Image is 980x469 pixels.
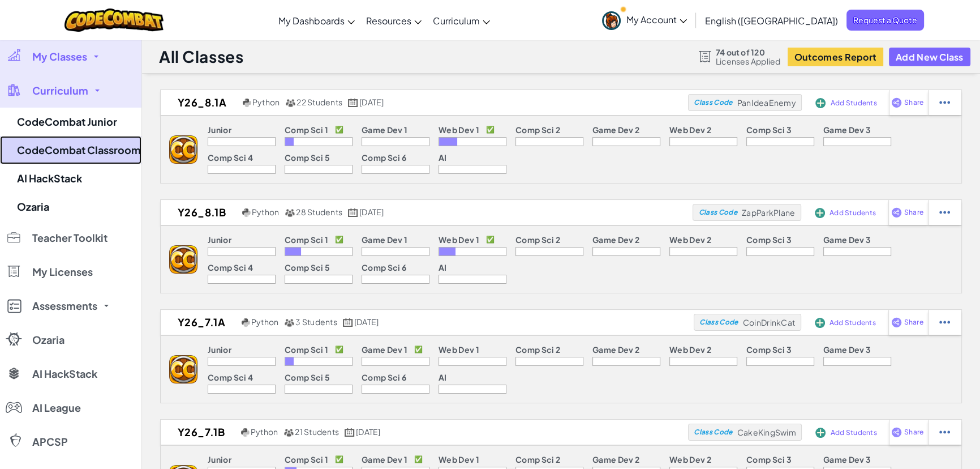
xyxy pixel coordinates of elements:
[362,373,406,382] p: Comp Sci 6
[414,345,423,354] p: ✅
[439,235,479,244] p: Web Dev 1
[285,208,295,217] img: MultipleUsers.png
[515,125,560,134] p: Comp Sci 2
[362,153,406,162] p: Comp Sci 6
[823,125,871,134] p: Game Dev 3
[169,245,197,274] img: logo
[161,314,694,331] a: Y26_7.1A Python 3 Students [DATE]
[669,455,711,464] p: Web Dev 2
[345,428,355,437] img: calendar.svg
[699,5,844,36] a: English ([GEOGRAPHIC_DATA])
[335,455,343,464] p: ✅
[904,429,923,436] span: Share
[362,235,407,244] p: Game Dev 1
[285,99,295,107] img: MultipleUsers.png
[208,373,253,382] p: Comp Sci 4
[65,8,164,32] img: CodeCombat logo
[161,204,693,221] a: Y26_8.1B Python 28 Students [DATE]
[737,97,796,108] span: PanIdeaEnemy
[515,235,560,244] p: Comp Sci 2
[251,317,278,327] span: Python
[746,455,792,464] p: Comp Sci 3
[592,345,639,354] p: Game Dev 2
[427,5,496,36] a: Curriculum
[823,235,871,244] p: Game Dev 3
[161,204,239,221] h2: Y26_8.1B
[295,317,337,327] span: 3 Students
[891,427,902,437] img: IconShare_Purple.svg
[285,263,330,272] p: Comp Sci 5
[889,48,970,66] button: Add New Class
[285,373,330,382] p: Comp Sci 5
[669,345,711,354] p: Web Dev 2
[716,57,781,66] span: Licenses Applied
[161,424,688,441] a: Y26_7.1B Python 21 Students [DATE]
[904,319,923,326] span: Share
[596,2,693,38] a: My Account
[208,345,231,354] p: Junior
[737,427,796,437] span: CakeKingSwim
[746,345,792,354] p: Comp Sci 3
[278,15,345,27] span: My Dashboards
[823,455,871,464] p: Game Dev 3
[161,94,688,111] a: Y26_8.1A Python 22 Students [DATE]
[161,314,239,331] h2: Y26_7.1A
[359,207,384,217] span: [DATE]
[699,209,737,216] span: Class Code
[904,209,923,216] span: Share
[788,48,883,66] button: Outcomes Report
[252,207,279,217] span: Python
[251,427,278,437] span: Python
[746,125,792,134] p: Comp Sci 3
[335,235,343,244] p: ✅
[414,455,423,464] p: ✅
[439,455,479,464] p: Web Dev 1
[439,263,447,272] p: AI
[439,345,479,354] p: Web Dev 1
[829,319,876,326] span: Add Students
[891,97,902,108] img: IconShare_Purple.svg
[285,153,330,162] p: Comp Sci 5
[296,97,342,107] span: 22 Students
[241,428,250,437] img: python.png
[161,94,240,111] h2: Y26_8.1A
[32,335,65,345] span: Ozaria
[439,153,447,162] p: AI
[694,99,732,106] span: Class Code
[830,429,876,436] span: Add Students
[846,10,924,31] a: Request a Quote
[159,46,243,67] h1: All Classes
[208,263,253,272] p: Comp Sci 4
[362,125,407,134] p: Game Dev 1
[746,235,792,244] p: Comp Sci 3
[815,208,825,218] img: IconAddStudents.svg
[161,424,238,441] h2: Y26_7.1B
[362,345,407,354] p: Game Dev 1
[439,125,479,134] p: Web Dev 1
[592,455,639,464] p: Game Dev 2
[356,427,380,437] span: [DATE]
[243,99,251,107] img: python.png
[208,235,231,244] p: Junior
[285,125,328,134] p: Comp Sci 1
[208,455,231,464] p: Junior
[486,235,495,244] p: ✅
[515,455,560,464] p: Comp Sci 2
[602,11,621,30] img: avatar
[296,207,342,217] span: 28 Students
[366,15,411,27] span: Resources
[343,318,353,327] img: calendar.svg
[939,97,950,108] img: IconStudentEllipsis.svg
[815,318,825,328] img: IconAddStudents.svg
[242,208,251,217] img: python.png
[439,373,447,382] p: AI
[242,318,250,327] img: python.png
[32,403,81,413] span: AI League
[283,428,294,437] img: MultipleUsers.png
[32,233,108,243] span: Teacher Toolkit
[891,207,902,218] img: IconShare_Purple.svg
[348,99,358,107] img: calendar.svg
[285,345,328,354] p: Comp Sci 1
